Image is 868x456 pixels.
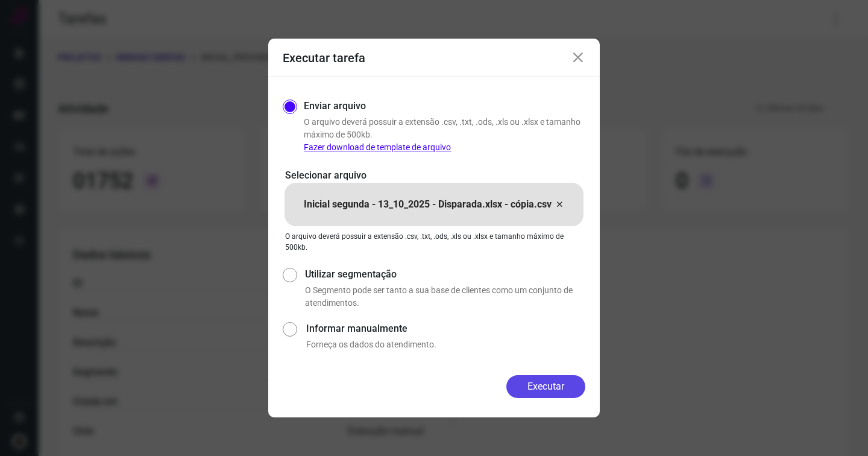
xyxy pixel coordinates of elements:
label: Enviar arquivo [304,99,366,113]
h3: Executar tarefa [283,51,365,65]
p: O arquivo deverá possuir a extensão .csv, .txt, .ods, .xls ou .xlsx e tamanho máximo de 500kb. [285,231,583,253]
a: Fazer download de template de arquivo [304,142,451,152]
p: Forneça os dados do atendimento. [306,338,585,351]
p: O arquivo deverá possuir a extensão .csv, .txt, .ods, .xls ou .xlsx e tamanho máximo de 500kb. [304,116,585,154]
p: Inicial segunda - 13_10_2025 - Disparada.xlsx - cópia.csv [304,197,552,212]
label: Informar manualmente [306,321,585,336]
label: Utilizar segmentação [305,267,585,282]
p: Selecionar arquivo [285,168,583,183]
p: O Segmento pode ser tanto a sua base de clientes como um conjunto de atendimentos. [305,284,585,309]
button: Executar [506,375,585,398]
